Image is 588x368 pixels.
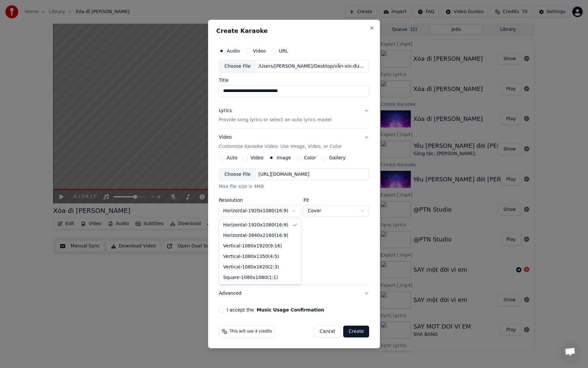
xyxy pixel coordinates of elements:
div: Horizontal - 1920 x 1080 ( 16 : 9 ) [223,222,288,228]
div: Vertical - 1080 x 1620 ( 2 : 3 ) [223,264,279,270]
div: Square - 1080 x 1080 ( 1 : 1 ) [223,274,278,281]
div: Horizontal - 3840 x 2160 ( 16 : 9 ) [223,232,288,239]
div: Vertical - 1080 x 1920 ( 9 : 16 ) [223,243,282,249]
div: Vertical - 1080 x 1350 ( 4 : 5 ) [223,253,279,260]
